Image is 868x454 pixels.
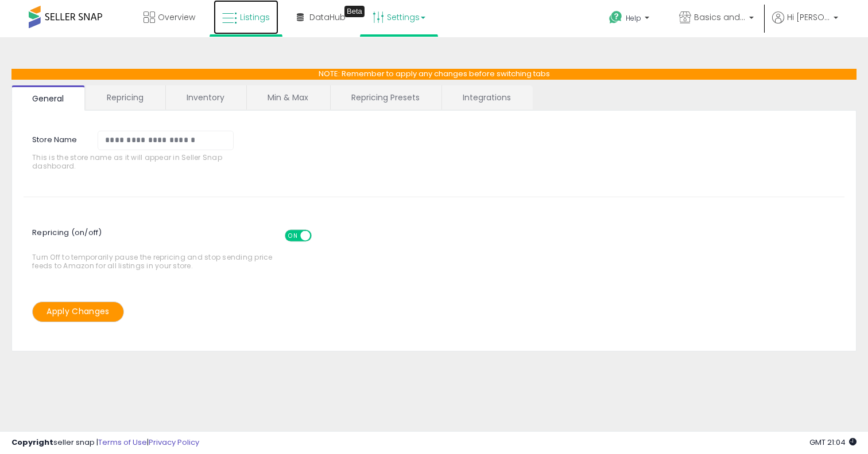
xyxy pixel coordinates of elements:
[787,11,830,23] span: Hi [PERSON_NAME]
[310,230,328,240] span: OFF
[32,221,322,253] span: Repricing (on/off)
[344,6,365,17] div: Tooltip anchor
[166,85,245,109] a: Inventory
[286,230,300,240] span: ON
[11,437,53,448] strong: Copyright
[32,224,278,271] span: Turn Off to temporarily pause the repricing and stop sending price feeds to Amazon for all listin...
[11,69,857,80] p: NOTE: Remember to apply any changes before switching tabs
[809,437,857,448] span: 2025-10-13 21:04 GMT
[600,2,661,37] a: Help
[694,11,746,23] span: Basics and More Store
[772,11,838,37] a: Hi [PERSON_NAME]
[247,85,329,109] a: Min & Max
[626,13,641,23] span: Help
[24,131,89,146] label: Store Name
[11,437,199,448] div: seller snap | |
[331,85,440,109] a: Repricing Presets
[442,85,532,109] a: Integrations
[86,85,164,109] a: Repricing
[32,302,124,322] button: Apply Changes
[98,437,147,448] a: Terms of Use
[11,85,85,111] a: General
[609,10,623,25] i: Get Help
[309,11,346,23] span: DataHub
[158,11,195,23] span: Overview
[32,153,241,171] span: This is the store name as it will appear in Seller Snap dashboard.
[240,11,270,23] span: Listings
[149,437,199,448] a: Privacy Policy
